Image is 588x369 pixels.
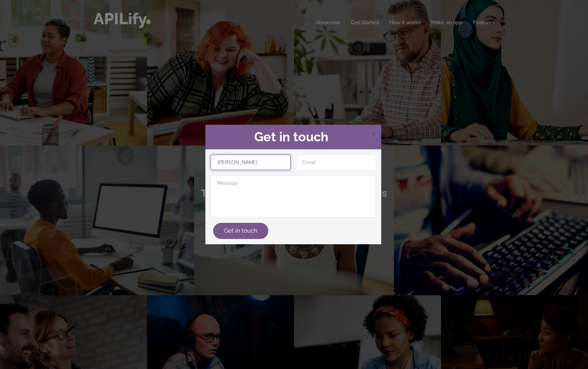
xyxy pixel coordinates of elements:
[211,130,376,144] h2: Get in touch
[372,129,376,138] span: Close
[296,155,376,170] input: Email
[211,155,290,170] input: Name
[372,128,376,139] span: ×
[213,223,268,239] button: Get in touch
